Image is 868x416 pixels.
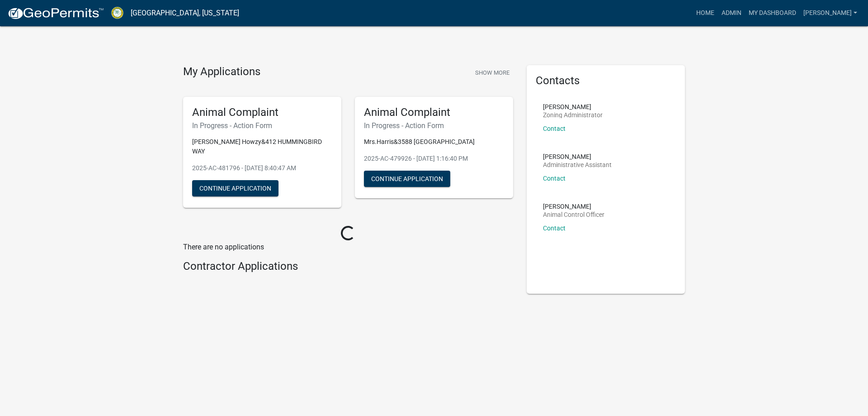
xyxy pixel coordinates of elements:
[693,5,718,22] a: Home
[192,137,332,156] p: [PERSON_NAME] Howzy&412 HUMMINGBIRD WAY
[543,162,612,168] p: Administrative Assistant
[192,106,332,119] h5: Animal Complaint
[183,65,260,79] h4: My Applications
[192,180,278,196] button: Continue Application
[800,5,861,22] a: [PERSON_NAME]
[183,242,513,253] p: There are no applications
[745,5,800,22] a: My Dashboard
[472,65,513,80] button: Show More
[183,260,513,277] wm-workflow-list-section: Contractor Applications
[543,225,566,232] a: Contact
[364,154,504,163] p: 2025-AC-479926 - [DATE] 1:16:40 PM
[543,203,604,210] p: [PERSON_NAME]
[364,171,450,187] button: Continue Application
[543,211,604,218] p: Animal Control Officer
[543,112,603,118] p: Zoning Administrator
[192,163,332,173] p: 2025-AC-481796 - [DATE] 8:40:47 AM
[543,175,566,182] a: Contact
[543,125,566,132] a: Contact
[536,74,676,87] h5: Contacts
[718,5,745,22] a: Admin
[543,153,612,160] p: [PERSON_NAME]
[192,121,332,130] h6: In Progress - Action Form
[131,5,239,21] a: [GEOGRAPHIC_DATA], [US_STATE]
[364,137,504,147] p: Mrs.Harris&3588 [GEOGRAPHIC_DATA]
[364,106,504,119] h5: Animal Complaint
[111,7,123,19] img: Crawford County, Georgia
[183,260,513,273] h4: Contractor Applications
[364,121,504,130] h6: In Progress - Action Form
[543,104,603,110] p: [PERSON_NAME]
